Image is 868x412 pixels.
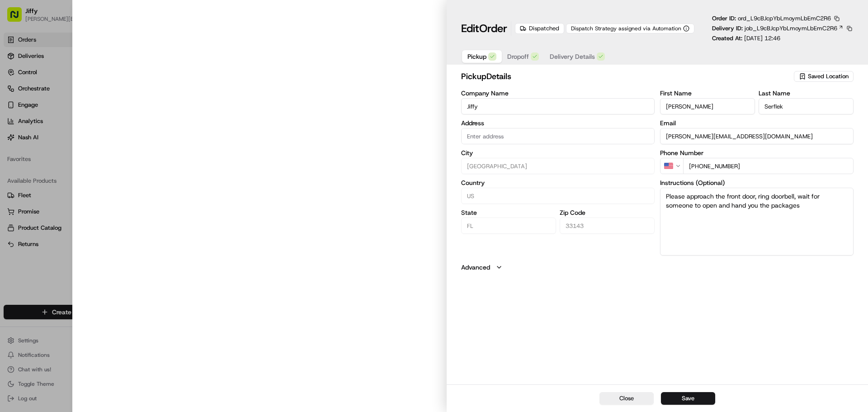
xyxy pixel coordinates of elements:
label: Phone Number [660,150,854,156]
span: API Documentation [85,131,145,140]
div: 📗 [9,132,16,139]
img: Nash [9,9,27,27]
button: Advanced [461,263,854,272]
label: Last Name [759,90,854,96]
label: Instructions (Optional) [660,180,854,186]
div: Dispatched [515,23,564,34]
a: Powered byPylon [64,153,109,160]
span: Pylon [90,153,109,160]
button: Close [599,392,654,405]
div: Start new chat [31,86,148,95]
span: [DATE] 12:46 [744,34,780,42]
div: We're available if you need us! [31,95,114,103]
input: Enter state [461,218,556,234]
span: Delivery Details [550,52,595,61]
p: Order ID: [712,14,831,23]
p: Created At: [712,34,780,43]
input: Enter last name [759,98,854,114]
input: Enter phone number [683,158,854,174]
button: Dispatch Strategy assigned via Automation [566,24,694,33]
input: Enter zip code [560,218,655,234]
label: First Name [660,90,755,96]
label: Country [461,180,655,186]
input: Enter country [461,188,655,204]
input: Enter email [660,128,854,144]
label: Company Name [461,90,655,96]
input: Enter company name [461,98,655,114]
label: State [461,209,556,216]
a: 📗Knowledge Base [5,128,73,144]
p: Welcome 👋 [9,36,165,51]
button: Start new chat [154,89,165,100]
span: ord_L9cBJcpYbLmoymLbEmC2R6 [738,14,831,22]
a: 💻API Documentation [73,128,149,144]
textarea: Please approach the front door, ring doorbell, wait for someone to open and hand you the packages [660,188,854,256]
img: 1736555255976-a54dd68f-1ca7-489b-9aae-adbdc363a1c4 [9,86,25,103]
span: Order [479,21,507,36]
span: Knowledge Base [18,131,69,140]
input: Got a question? Start typing here... [24,58,163,68]
span: Dropoff [507,52,529,61]
span: job_L9cBJcpYbLmoymLbEmC2R6 [745,24,837,33]
div: Delivery ID: [712,24,854,33]
input: Enter city [461,158,655,174]
span: Pickup [467,52,486,61]
div: 💻 [76,132,84,139]
input: Enter first name [660,98,755,114]
label: Address [461,120,655,126]
a: job_L9cBJcpYbLmoymLbEmC2R6 [745,24,844,33]
label: Advanced [461,263,490,272]
h1: Edit [461,21,507,36]
h2: pickup Details [461,70,792,83]
label: City [461,150,655,156]
button: Save [661,392,715,405]
input: 7930 SW 52nd Ct, Miami, FL 33143, USA [461,128,655,144]
button: Saved Location [794,70,854,83]
label: Zip Code [560,209,655,216]
label: Email [660,120,854,126]
span: Saved Location [808,72,849,81]
span: Dispatch Strategy assigned via Automation [571,25,681,32]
